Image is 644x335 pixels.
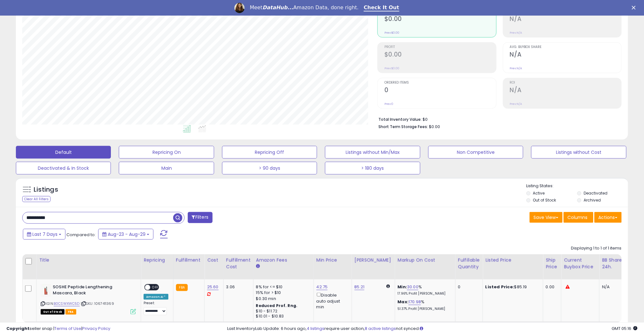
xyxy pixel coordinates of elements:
div: 3.06 [226,284,248,290]
div: $85.19 [485,284,538,290]
span: All listings that are currently out of stock and unavailable for purchase on Amazon [41,309,64,315]
button: Listings without Cost [531,146,626,159]
div: Fulfillment Cost [226,257,251,270]
div: Current Buybox Price [564,257,597,270]
div: N/A [602,284,623,290]
div: % [398,284,451,296]
button: Filters [188,212,213,223]
h2: N/A [510,15,621,24]
small: Prev: $0.00 [384,66,399,70]
button: Non Competitive [428,146,523,159]
span: 2025-09-6 05:16 GMT [612,325,638,332]
div: Meet Amazon Data, done right. [250,4,359,11]
div: Min Price [316,257,349,263]
b: Short Term Storage Fees: [378,124,428,129]
div: Disable auto adjust min [316,291,347,310]
span: Last 7 Days [32,231,58,237]
button: Save View [530,212,563,223]
div: Repricing [144,257,171,263]
div: 0.00 [546,284,556,290]
b: Reduced Prof. Rng. [256,303,298,308]
button: Columns [564,212,593,223]
div: Displaying 1 to 1 of 1 items [571,245,622,251]
div: BB Share 24h. [602,257,625,270]
span: Aug-23 - Aug-29 [108,231,146,237]
a: 85.21 [355,284,365,290]
b: Listed Price: [485,284,514,290]
button: > 90 days [222,162,317,174]
div: % [398,299,451,311]
a: 42.75 [316,284,328,290]
a: 30.00 [407,284,418,290]
button: > 180 days [325,162,420,174]
div: Markup on Cost [398,257,453,263]
div: Close [632,6,638,10]
div: Cost [207,257,221,263]
small: FBA [176,284,188,291]
img: 31cz0MYGqaL._SL40_.jpg [41,284,51,297]
button: Aug-23 - Aug-29 [98,229,153,240]
button: Actions [594,212,622,223]
a: Terms of Use [54,325,81,332]
small: Amazon Fees. [256,263,260,269]
button: Main [119,162,214,174]
img: Profile image for Georgie [234,3,245,13]
div: Fulfillment [176,257,202,263]
h2: N/A [510,51,621,59]
div: Clear All Filters [22,196,51,202]
div: [PERSON_NAME] [355,257,392,263]
b: Total Inventory Value: [378,117,422,122]
div: Fulfillable Quantity [458,257,480,270]
label: Archived [584,197,601,203]
a: 4 listings [307,325,324,332]
small: Prev: $0.00 [384,31,399,35]
button: Last 7 Days [23,229,65,240]
button: Default [16,146,111,159]
button: Listings without Min/Max [325,146,420,159]
a: 25.60 [207,284,219,290]
h2: $0.00 [384,15,496,24]
li: $0 [378,115,617,123]
div: $10 - $11.72 [256,309,309,314]
h2: 0 [384,86,496,95]
button: Deactivated & In Stock [16,162,111,174]
small: Prev: N/A [510,102,522,106]
h2: $0.00 [384,51,496,59]
a: Check It Out [364,4,399,11]
div: ASIN: [41,284,136,314]
div: Amazon AI * [144,294,168,300]
div: seller snap | | [6,326,110,332]
div: Ship Price [546,257,559,270]
span: $0.00 [429,124,440,130]
span: Ordered Items [384,81,496,85]
div: Amazon Fees [256,257,311,263]
div: 8% for <= $10 [256,284,309,290]
a: Privacy Policy [82,325,110,332]
label: Out of Stock [533,197,556,203]
span: Profit [384,45,496,49]
div: Listed Price [485,257,540,263]
a: 8 active listings [365,325,396,332]
label: Active [533,190,545,196]
th: The percentage added to the cost of goods (COGS) that forms the calculator for Min & Max prices. [395,254,455,279]
span: Avg. Buybox Share [510,45,621,49]
small: Prev: N/A [510,31,522,35]
b: SOSHE Peptide Lengthening Mascara, Black [53,284,130,297]
span: OFF [150,285,160,290]
h5: Listings [34,185,58,194]
label: Deactivated [584,190,607,196]
span: Columns [568,214,588,221]
span: ROI [510,81,621,85]
b: Max: [398,299,409,305]
a: 170.98 [409,299,421,305]
div: $0.30 min [256,296,309,302]
a: B0CSWXWC5D [54,301,80,306]
div: Title [39,257,138,263]
p: Listing States: [526,183,628,189]
div: 15% for > $10 [256,290,309,296]
i: DataHub... [262,4,293,10]
b: Min: [398,284,407,290]
small: Prev: 0 [384,102,393,106]
h2: N/A [510,86,621,95]
p: 17.96% Profit [PERSON_NAME] [398,291,451,296]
